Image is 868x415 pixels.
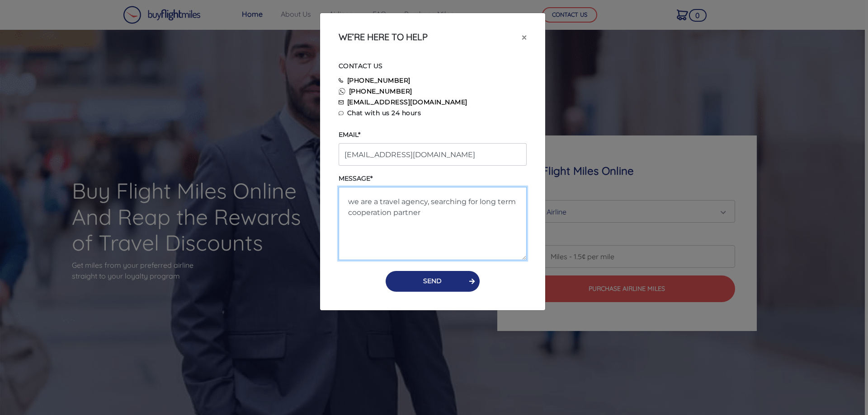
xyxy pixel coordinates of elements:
[339,100,344,104] img: email icon
[347,109,421,117] span: Chat with us 24 hours
[339,130,360,140] label: EMAIL*
[349,87,412,95] a: [PHONE_NUMBER]
[339,143,527,166] input: Email
[339,78,344,83] img: phone icon
[339,62,383,70] span: CONTACT US
[522,30,527,44] span: ×
[347,76,410,84] a: [PHONE_NUMBER]
[339,174,373,183] label: MESSAGE*
[339,88,345,95] img: whatsapp icon
[514,24,534,50] button: Close
[339,111,344,115] img: message icon
[339,32,428,42] h5: WE’RE HERE TO HELP
[386,271,480,292] button: SEND
[347,98,467,106] a: [EMAIL_ADDRESS][DOMAIN_NAME]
